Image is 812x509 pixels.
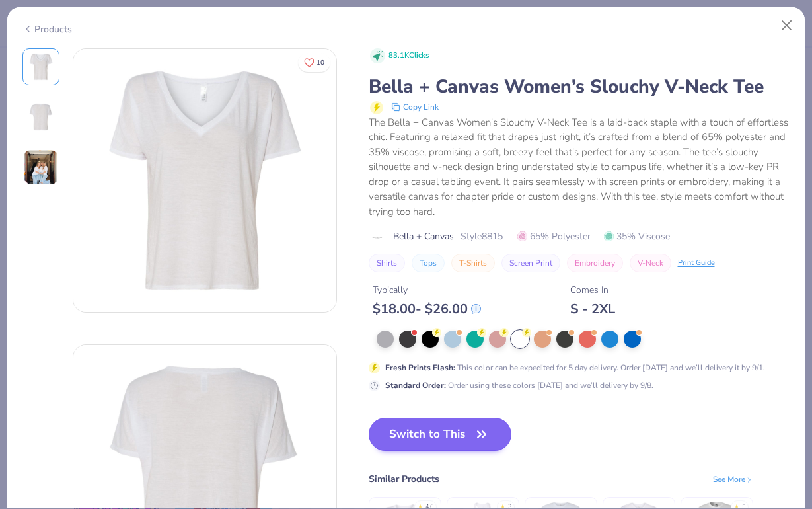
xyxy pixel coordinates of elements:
div: Print Guide [678,258,715,269]
span: 35% Viscose [604,229,670,243]
button: V-Neck [630,254,671,272]
button: Tops [412,254,445,272]
button: Close [774,13,799,38]
button: Embroidery [567,254,623,272]
div: $ 18.00 - $ 26.00 [373,301,481,317]
div: Typically [373,283,481,297]
div: Comes In [570,283,615,297]
div: Order using these colors [DATE] and we’ll delivery by 9/8. [385,379,653,391]
strong: Fresh Prints Flash : [385,362,455,373]
div: Products [22,22,72,36]
button: copy to clipboard [387,99,443,115]
button: Like [298,53,330,72]
span: 10 [316,59,324,66]
div: ★ [418,502,423,508]
span: 83.1K Clicks [388,50,429,61]
img: Back [25,101,57,133]
div: The Bella + Canvas Women's Slouchy V-Neck Tee is a laid-back staple with a touch of effortless ch... [369,115,790,219]
span: 65% Polyester [517,229,591,243]
div: Bella + Canvas Women’s Slouchy V-Neck Tee [369,74,790,99]
strong: Standard Order : [385,380,446,391]
button: Screen Print [501,254,560,272]
img: Front [73,49,336,312]
span: Style 8815 [461,229,503,243]
div: ★ [734,502,739,508]
img: User generated content [23,149,59,185]
div: Similar Products [369,472,439,486]
button: Shirts [369,254,405,272]
button: T-Shirts [451,254,495,272]
div: This color can be expedited for 5 day delivery. Order [DATE] and we’ll delivery it by 9/1. [385,362,765,373]
img: Front [25,51,57,83]
div: ★ [500,502,505,508]
div: See More [713,473,753,485]
button: Switch to This [369,418,512,451]
span: Bella + Canvas [393,229,454,243]
img: brand logo [369,232,387,243]
div: S - 2XL [570,301,615,317]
